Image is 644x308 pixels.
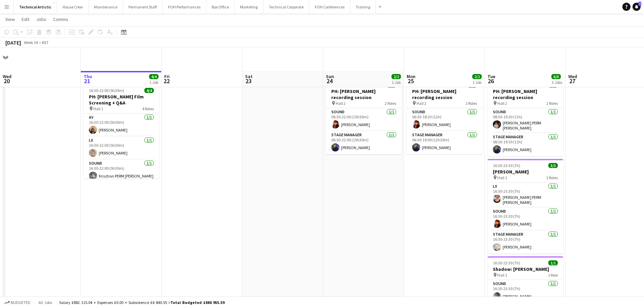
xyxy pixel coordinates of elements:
[244,77,253,85] span: 23
[36,16,46,22] span: Jobs
[123,0,163,14] button: Permanent Staff
[59,300,224,305] div: Salary £882 115.04 + Expenses £0.00 + Subsistence £4 840.55 =
[497,273,507,278] span: Hall 1
[84,78,159,179] app-job-card: In progress16:30-22:00 (5h30m)4/4PH: [PERSON_NAME] Film Screening + Q&A Hall 14 RolesAV1/116:30-2...
[325,77,334,85] span: 24
[163,77,170,85] span: 22
[142,106,154,111] span: 4 Roles
[84,73,92,79] span: Thu
[33,15,49,24] a: Jobs
[487,208,563,231] app-card-role: Sound1/116:30-23:30 (7h)[PERSON_NAME]
[406,77,415,85] span: 25
[170,300,224,305] span: Total Budgeted £886 955.59
[22,16,29,22] span: Edit
[407,88,482,100] h3: PH: [PERSON_NAME] recording session
[93,106,103,111] span: Hall 1
[336,101,345,106] span: Hall 2
[53,16,68,22] span: Comms
[391,74,401,79] span: 2/2
[144,88,154,93] span: 4/4
[407,78,482,154] app-job-card: 06:30-19:00 (12h30m)2/2PH: [PERSON_NAME] recording session Hall 22 RolesSound1/106:30-18:30 (12h)...
[487,133,563,156] app-card-role: Stage Manager1/108:30-19:30 (11h)[PERSON_NAME]
[82,77,92,85] span: 21
[568,73,577,79] span: Wed
[407,73,415,79] span: Mon
[567,77,577,85] span: 27
[206,0,235,14] button: Box Office
[487,256,563,303] app-job-card: 16:30-23:30 (7h)1/1Shadow: [PERSON_NAME] Hall 11 RoleSound1/116:30-23:30 (7h)[PERSON_NAME]
[3,15,18,24] a: View
[493,163,520,168] span: 16:30-23:30 (7h)
[22,40,39,45] span: Week 34
[89,88,124,93] span: 16:30-22:00 (5h30m)
[546,101,558,106] span: 2 Roles
[149,74,159,79] span: 4/4
[245,73,253,79] span: Sat
[487,159,563,254] app-job-card: 16:30-23:30 (7h)3/3[PERSON_NAME] Hall 13 RolesLX1/116:30-23:30 (7h)[PERSON_NAME] PERM [PERSON_NAM...
[14,0,57,14] button: Technical Artistic
[493,260,520,265] span: 16:30-23:30 (7h)
[407,108,482,131] app-card-role: Sound1/106:30-18:30 (12h)[PERSON_NAME]
[497,175,507,180] span: Hall 1
[3,73,11,79] span: Wed
[19,15,32,24] a: Edit
[164,73,170,79] span: Fri
[326,131,402,154] app-card-role: Stage Manager1/106:30-22:00 (15h30m)[PERSON_NAME]
[546,175,558,180] span: 3 Roles
[89,0,123,14] button: Maintenance
[407,131,482,154] app-card-role: Stage Manager1/106:30-19:00 (12h30m)[PERSON_NAME]
[163,0,206,14] button: FOH Performances
[497,101,507,106] span: Hall 2
[84,160,159,183] app-card-role: Sound1/116:30-22:00 (5h30m)Krisztian PERM [PERSON_NAME]
[551,74,561,79] span: 6/6
[633,3,641,11] a: 7
[473,80,481,85] div: 1 Job
[416,101,426,106] span: Hall 2
[552,80,562,85] div: 3 Jobs
[326,78,402,154] app-job-card: 06:30-22:00 (15h30m)2/2PH: [PERSON_NAME] recording session Hall 22 RolesSound1/106:30-22:00 (15h3...
[548,163,558,168] span: 3/3
[57,0,89,14] button: House Crew
[487,183,563,208] app-card-role: LX1/116:30-23:30 (7h)[PERSON_NAME] PERM [PERSON_NAME]
[487,231,563,254] app-card-role: Stage Manager1/116:30-23:30 (7h)[PERSON_NAME]
[487,266,563,272] h3: Shadow: [PERSON_NAME]
[326,108,402,131] app-card-role: Sound1/106:30-22:00 (15h30m)[PERSON_NAME]
[42,40,49,45] div: BST
[149,80,158,85] div: 1 Job
[2,77,11,85] span: 20
[487,78,563,156] app-job-card: 08:30-19:30 (11h)2/2PH: [PERSON_NAME] recording session Hall 22 RolesSound1/108:30-19:30 (11h)[PE...
[11,300,30,305] span: Budgeted
[350,0,376,14] button: Training
[487,108,563,133] app-card-role: Sound1/108:30-19:30 (11h)[PERSON_NAME] PERM [PERSON_NAME]
[548,273,558,278] span: 1 Role
[466,101,477,106] span: 2 Roles
[5,16,15,22] span: View
[326,88,402,100] h3: PH: [PERSON_NAME] recording session
[638,2,641,6] span: 7
[472,74,482,79] span: 2/2
[309,0,350,14] button: FOH Conferences
[385,101,396,106] span: 2 Roles
[487,88,563,100] h3: PH: [PERSON_NAME] recording session
[487,280,563,303] app-card-role: Sound1/116:30-23:30 (7h)[PERSON_NAME]
[263,0,309,14] button: Technical Corporate
[37,300,53,305] span: All jobs
[487,169,563,175] h3: [PERSON_NAME]
[3,299,31,306] button: Budgeted
[235,0,263,14] button: Marketing
[84,114,159,137] app-card-role: AV1/116:30-22:00 (5h30m)[PERSON_NAME]
[392,80,401,85] div: 1 Job
[326,73,334,79] span: Sun
[50,15,71,24] a: Comms
[84,94,159,106] h3: PH: [PERSON_NAME] Film Screening + Q&A
[84,137,159,160] app-card-role: LX1/116:30-22:00 (5h30m)[PERSON_NAME]
[487,73,495,79] span: Tue
[548,260,558,265] span: 1/1
[486,77,495,85] span: 26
